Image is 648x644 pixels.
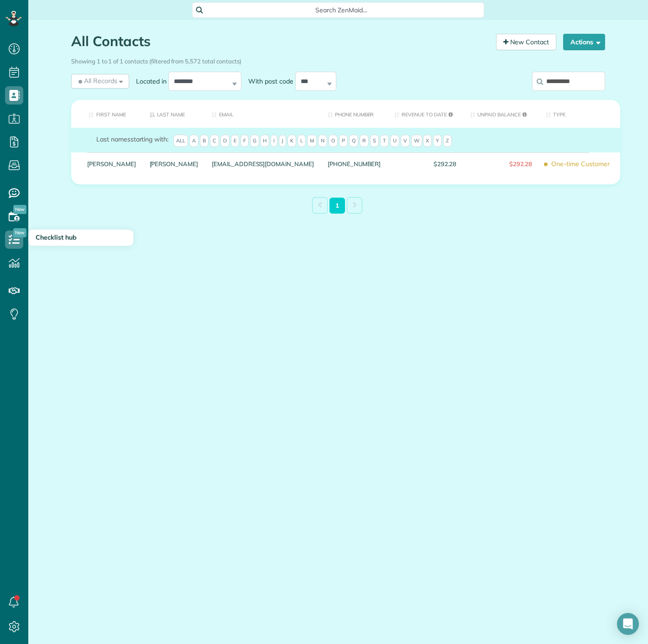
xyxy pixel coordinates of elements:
[96,135,131,143] span: Last names
[250,135,259,147] span: G
[318,135,327,147] span: N
[96,135,168,144] label: starting with:
[339,135,348,147] span: P
[173,135,188,147] span: All
[321,152,387,175] div: [PHONE_NUMBER]
[287,135,296,147] span: K
[189,135,199,147] span: A
[380,135,389,147] span: T
[470,161,532,167] span: $292.28
[433,135,442,147] span: Y
[150,161,199,167] a: [PERSON_NAME]
[563,34,605,50] button: Actions
[71,34,489,49] h1: All Contacts
[231,135,239,147] span: E
[329,198,345,214] a: 1
[129,77,168,86] label: Located in
[443,135,452,147] span: Z
[321,100,387,128] th: Phone number: activate to sort column ascending
[210,135,219,147] span: C
[87,161,136,167] a: [PERSON_NAME]
[279,135,286,147] span: J
[390,135,399,147] span: U
[546,156,613,172] span: One-time Customer
[349,135,358,147] span: Q
[71,53,605,66] div: Showing 1 to 1 of 1 contacts (filtered from 5,572 total contacts)
[394,161,456,167] span: $292.28
[360,135,369,147] span: R
[307,135,317,147] span: M
[241,77,295,86] label: With post code
[205,152,321,175] div: [EMAIL_ADDRESS][DOMAIN_NAME]
[539,100,620,128] th: Type: activate to sort column ascending
[200,135,209,147] span: B
[298,135,306,147] span: L
[36,233,77,241] span: Checklist hub
[617,613,639,635] div: Open Intercom Messenger
[220,135,230,147] span: D
[411,135,422,147] span: W
[13,228,26,237] span: New
[401,135,410,147] span: V
[13,205,26,214] span: New
[370,135,379,147] span: S
[271,135,277,147] span: I
[423,135,432,147] span: X
[71,100,143,128] th: First Name: activate to sort column ascending
[496,34,556,50] a: New Contact
[463,100,539,128] th: Unpaid Balance: activate to sort column ascending
[205,100,321,128] th: Email: activate to sort column ascending
[77,76,117,85] span: All Records
[329,135,338,147] span: O
[143,100,205,128] th: Last Name: activate to sort column descending
[260,135,269,147] span: H
[387,100,463,128] th: Revenue to Date: activate to sort column ascending
[240,135,249,147] span: F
